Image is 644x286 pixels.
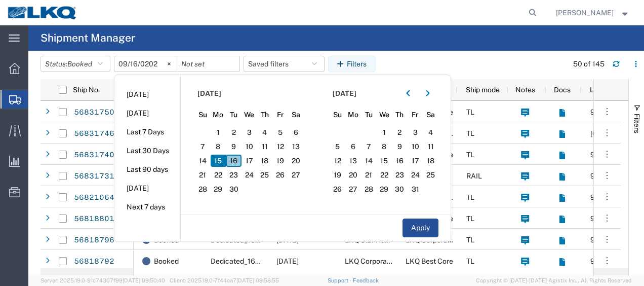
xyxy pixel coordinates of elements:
[376,183,392,195] span: 29
[257,169,273,181] span: 25
[257,155,273,167] span: 18
[211,169,226,181] span: 22
[408,140,423,153] span: 10
[114,141,180,160] li: Last 30 Days
[423,126,438,138] span: 4
[333,88,356,99] span: [DATE]
[402,219,438,237] button: Apply
[590,86,618,94] span: Location
[408,126,423,138] span: 3
[73,211,115,227] a: 56818801
[392,155,408,167] span: 16
[392,169,408,181] span: 23
[408,169,423,181] span: 24
[272,155,288,167] span: 19
[376,140,392,153] span: 8
[345,155,361,167] span: 13
[272,140,288,153] span: 12
[114,85,180,104] li: [DATE]
[376,110,392,120] span: We
[330,140,346,153] span: 5
[257,126,273,138] span: 4
[257,140,273,153] span: 11
[345,110,361,120] span: Mo
[361,155,377,167] span: 14
[195,140,211,153] span: 7
[466,172,482,180] span: RAIL
[423,140,438,153] span: 11
[241,110,257,120] span: We
[123,277,165,283] span: [DATE] 09:50:40
[330,169,346,181] span: 19
[423,110,438,120] span: Sa
[73,86,100,94] span: Ship No.
[555,7,630,19] button: [PERSON_NAME]
[73,254,115,270] a: 56818792
[226,110,241,120] span: Tu
[408,155,423,167] span: 17
[114,123,180,141] li: Last 7 Days
[241,140,257,153] span: 10
[195,169,211,181] span: 21
[73,168,115,185] a: 56831731
[515,86,535,94] span: Notes
[406,257,453,265] span: LKQ Best Core
[288,140,304,153] span: 13
[554,86,571,94] span: Docs
[211,183,226,195] span: 29
[466,193,474,201] span: TL
[345,169,361,181] span: 20
[466,108,474,116] span: TL
[353,277,379,283] a: Feedback
[67,60,92,68] span: Booked
[170,277,279,283] span: Client: 2025.19.0-7f44ea7
[376,155,392,167] span: 15
[408,110,423,120] span: Fr
[423,155,438,167] span: 18
[288,169,304,181] span: 27
[114,160,180,179] li: Last 90 days
[41,277,165,283] span: Server: 2025.19.0-91c74307f99
[211,257,320,265] span: Dedicated_1635_1760_Eng Trans
[154,251,179,272] span: Booked
[392,183,408,195] span: 30
[288,110,304,120] span: Sa
[466,257,474,265] span: TL
[241,155,257,167] span: 17
[466,214,474,223] span: TL
[41,25,135,51] h4: Shipment Manager
[73,147,115,163] a: 56831740
[211,110,226,120] span: Mo
[376,169,392,181] span: 22
[197,88,221,99] span: [DATE]
[345,140,361,153] span: 6
[272,110,288,120] span: Fr
[376,126,392,138] span: 1
[345,257,399,265] span: LKQ Corporation
[226,155,241,167] span: 16
[114,198,180,217] li: Next 7 days
[633,114,641,133] span: Filters
[361,169,377,181] span: 21
[466,86,500,94] span: Ship mode
[257,110,273,120] span: Th
[392,140,408,153] span: 9
[361,183,377,195] span: 28
[392,126,408,138] span: 2
[330,183,346,195] span: 26
[288,155,304,167] span: 20
[226,140,241,153] span: 9
[328,277,353,283] a: Support
[476,276,632,285] span: Copyright © [DATE]-[DATE] Agistix Inc., All Rights Reserved
[177,56,239,71] input: Not set
[73,126,115,142] a: 56831746
[73,190,115,206] a: 56821064
[73,232,115,248] a: 56818796
[466,151,474,159] span: TL
[361,140,377,153] span: 7
[244,56,325,72] button: Saved filters
[330,110,346,120] span: Su
[423,169,438,181] span: 25
[195,183,211,195] span: 28
[241,126,257,138] span: 3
